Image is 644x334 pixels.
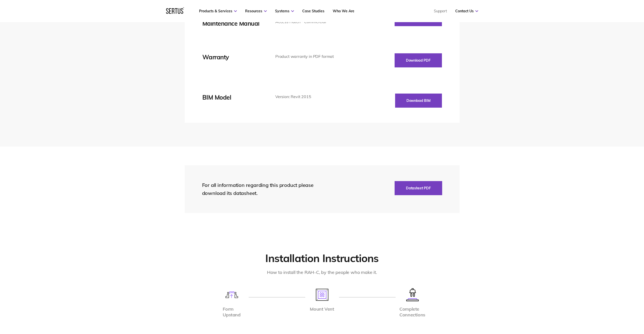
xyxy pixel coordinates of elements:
[455,9,478,13] a: Contact Us
[275,53,359,60] div: Product warranty in PDF format
[202,94,260,101] div: BIM Model
[223,306,240,318] div: Form Upstand
[199,9,237,13] a: Products & Services
[619,310,644,334] iframe: Chat Widget
[185,252,460,265] h2: Installation Instructions
[239,269,405,276] div: How to install the RAH-C, by the people who make it.
[202,53,260,61] div: Warranty
[333,9,354,13] a: Who We Are
[395,181,442,195] button: Datasheet PDF
[434,9,447,13] a: Support
[302,9,324,13] a: Case Studies
[275,94,359,100] div: Version: Revit 2015
[395,94,442,108] button: Download BIM
[275,9,294,13] a: Systems
[202,181,323,197] div: For all information regarding this product please download its datasheet.
[399,306,425,318] div: Complete Connections
[245,9,267,13] a: Resources
[395,53,442,67] button: Download PDF
[310,306,334,312] div: Mount Vent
